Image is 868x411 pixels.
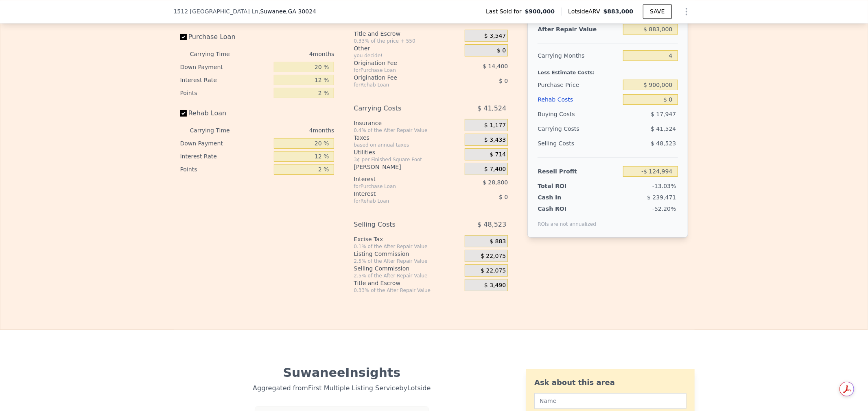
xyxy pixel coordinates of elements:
[483,63,508,69] span: $ 14,400
[647,194,676,201] span: $ 239,471
[538,213,596,227] div: ROIs are not annualized
[652,183,676,189] span: -13.03%
[354,287,461,294] div: 0.33% of the After Repair Value
[246,124,335,137] div: 4 months
[652,205,676,212] span: -52.20%
[174,7,258,15] span: 1512 [GEOGRAPHIC_DATA] Ln
[354,258,461,264] div: 2.5% of the After Repair Value
[538,63,678,78] div: Less Estimate Costs:
[354,67,444,74] div: for Purchase Loan
[538,193,588,201] div: Cash In
[354,175,444,183] div: Interest
[354,82,444,88] div: for Rehab Loan
[180,61,271,74] div: Down Payment
[354,198,444,204] div: for Rehab Loan
[490,238,506,245] span: $ 883
[484,136,506,144] span: $ 3,433
[180,106,271,121] label: Rehab Loan
[180,163,271,176] div: Points
[484,32,506,40] span: $ 3,547
[190,48,243,61] div: Carrying Time
[354,279,461,287] div: Title and Escrow
[354,183,444,190] div: for Purchase Loan
[651,111,676,117] span: $ 17,947
[354,74,444,82] div: Origination Fee
[484,122,506,129] span: $ 1,177
[651,140,676,147] span: $ 48,523
[538,22,620,37] div: After Repair Value
[354,217,444,232] div: Selling Costs
[484,166,506,173] span: $ 7,400
[180,380,504,393] div: Aggregated from First Multiple Listing Service by Lotside
[190,124,243,137] div: Carrying Time
[490,151,506,158] span: $ 714
[538,121,588,136] div: Carrying Costs
[354,148,461,156] div: Utilities
[354,38,461,44] div: 0.33% of the price + 550
[497,47,506,54] span: $ 0
[354,250,461,258] div: Listing Commission
[180,30,271,44] label: Purchase Loan
[354,101,444,116] div: Carrying Costs
[477,217,506,232] span: $ 48,523
[499,194,508,200] span: $ 0
[499,78,508,84] span: $ 0
[525,7,555,15] span: $900,000
[678,3,695,19] button: Show Options
[180,34,187,40] input: Purchase Loan
[477,101,506,116] span: $ 41,524
[538,92,620,107] div: Rehab Costs
[481,267,506,275] span: $ 22,075
[538,48,620,63] div: Carrying Months
[354,273,461,279] div: 2.5% of the After Repair Value
[354,52,461,59] div: you decide!
[354,44,461,52] div: Other
[354,235,461,243] div: Excise Tax
[286,8,316,15] span: , GA 30024
[354,134,461,142] div: Taxes
[354,142,461,148] div: based on annual taxes
[538,136,620,151] div: Selling Costs
[354,243,461,250] div: 0.1% of the After Repair Value
[354,127,461,134] div: 0.4% of the After Repair Value
[180,74,271,87] div: Interest Rate
[354,119,461,127] div: Insurance
[180,150,271,163] div: Interest Rate
[354,30,461,38] div: Title and Escrow
[538,182,588,190] div: Total ROI
[534,393,686,409] input: Name
[538,78,620,92] div: Purchase Price
[568,7,603,15] span: Lotside ARV
[534,377,686,388] div: Ask about this area
[354,156,461,163] div: 3¢ per Finished Square Foot
[538,107,620,121] div: Buying Costs
[481,253,506,260] span: $ 22,075
[354,59,444,67] div: Origination Fee
[180,137,271,150] div: Down Payment
[643,4,671,19] button: SAVE
[354,264,461,273] div: Selling Commission
[486,7,525,15] span: Last Sold for
[180,87,271,100] div: Points
[354,163,461,171] div: [PERSON_NAME]
[354,190,444,198] div: Interest
[484,282,506,289] span: $ 3,490
[180,110,187,117] input: Rehab Loan
[258,7,316,15] span: , Suwanee
[538,164,620,179] div: Resell Profit
[483,179,508,186] span: $ 28,800
[180,366,504,380] div: Suwanee Insights
[651,125,676,132] span: $ 41,524
[538,205,596,213] div: Cash ROI
[603,8,634,15] span: $883,000
[246,48,335,61] div: 4 months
